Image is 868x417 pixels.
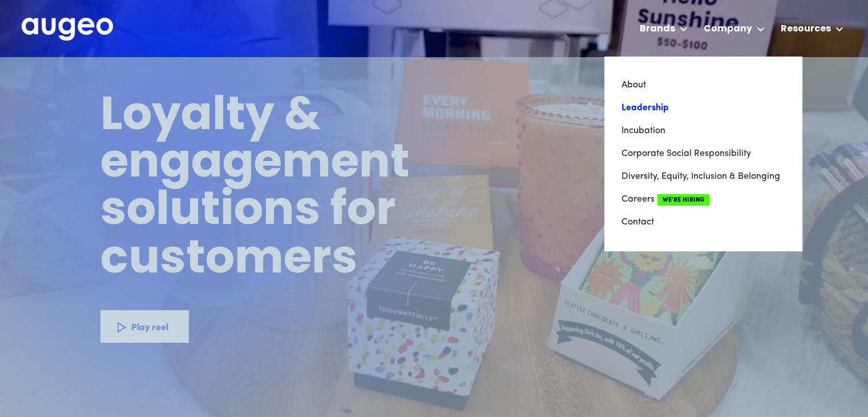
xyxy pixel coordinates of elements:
[621,142,785,165] a: Corporate Social Responsibility
[604,57,802,251] nav: Company
[621,211,785,234] a: Contact
[640,22,675,36] div: Brands
[657,194,709,206] span: We're Hiring
[22,18,113,41] img: Augeo's full logo in white.
[22,18,113,42] a: home
[621,119,785,142] a: Incubation
[621,97,785,119] a: Leadership
[621,165,785,188] a: Diversity, Equity, Inclusion & Belonging
[621,188,785,211] a: CareersWe're Hiring
[704,22,752,36] div: Company
[621,74,785,97] a: About
[781,22,831,36] div: Resources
